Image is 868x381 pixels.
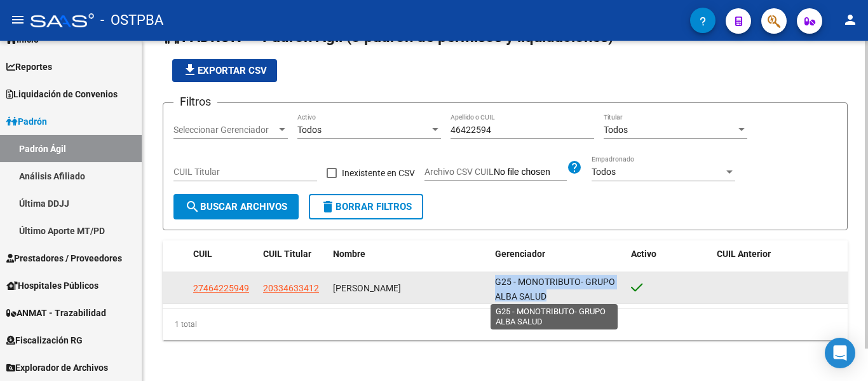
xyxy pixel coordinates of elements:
[182,62,198,78] mat-icon: file_download
[328,240,490,268] datatable-header-cell: Nombre
[263,283,319,293] span: 20334633412
[495,249,545,259] span: Gerenciador
[185,199,200,214] mat-icon: search
[100,6,163,34] span: - OSTPBA
[188,240,258,268] datatable-header-cell: CUIL
[567,160,582,175] mat-icon: help
[604,125,628,135] span: Todos
[6,306,106,320] span: ANMAT - Trazabilidad
[163,308,848,340] div: 1 total
[172,59,277,82] button: Exportar CSV
[6,87,118,101] span: Liquidación de Convenios
[182,65,267,76] span: Exportar CSV
[297,125,322,135] span: Todos
[6,114,47,128] span: Padrón
[309,194,423,219] button: Borrar Filtros
[712,240,848,268] datatable-header-cell: CUIL Anterior
[592,167,616,177] span: Todos
[424,167,494,177] span: Archivo CSV CUIL
[6,279,98,293] span: Hospitales Públicos
[631,249,656,259] span: Activo
[320,199,336,214] mat-icon: delete
[6,251,122,265] span: Prestadores / Proveedores
[333,283,401,293] span: [PERSON_NAME]
[173,125,276,135] span: Seleccionar Gerenciador
[342,165,415,181] span: Inexistente en CSV
[193,249,212,259] span: CUIL
[717,249,771,259] span: CUIL Anterior
[333,249,365,259] span: Nombre
[320,201,412,212] span: Borrar Filtros
[6,333,83,347] span: Fiscalización RG
[825,338,855,368] div: Open Intercom Messenger
[173,194,299,219] button: Buscar Archivos
[263,249,311,259] span: CUIL Titular
[258,240,328,268] datatable-header-cell: CUIL Titular
[626,240,712,268] datatable-header-cell: Activo
[6,361,108,375] span: Explorador de Archivos
[6,60,52,74] span: Reportes
[495,277,615,301] span: G25 - MONOTRIBUTO- GRUPO ALBA SALUD
[843,12,858,27] mat-icon: person
[193,283,249,293] span: 27464225949
[10,12,25,27] mat-icon: menu
[490,240,627,268] datatable-header-cell: Gerenciador
[185,201,287,212] span: Buscar Archivos
[494,167,567,178] input: Archivo CSV CUIL
[173,93,217,111] h3: Filtros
